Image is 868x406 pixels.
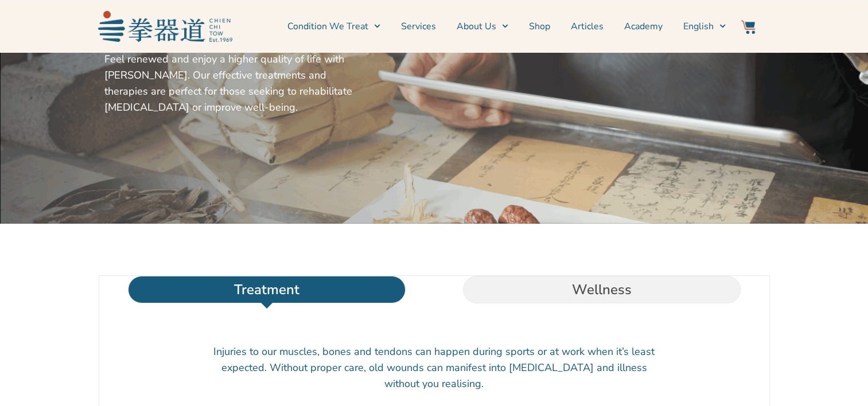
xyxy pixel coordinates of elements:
p: Injuries to our muscles, bones and tendons can happen during sports or at work when it’s least ex... [213,343,655,392]
nav: Menu [238,12,726,41]
a: Shop [529,12,550,41]
a: Articles [571,12,604,41]
img: Website Icon-03 [741,20,755,34]
span: English [683,19,714,33]
p: Feel renewed and enjoy a higher quality of life with [PERSON_NAME]. Our effective treatments and ... [104,51,361,115]
a: Services [401,12,436,41]
a: Academy [624,12,663,41]
a: English [683,12,726,41]
a: Condition We Treat [287,12,380,41]
a: About Us [457,12,508,41]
